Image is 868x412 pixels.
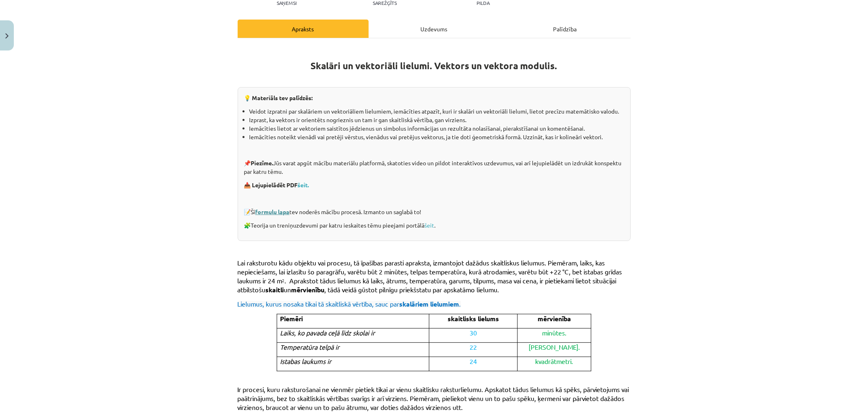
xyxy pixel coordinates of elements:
span: 22 [554,267,561,276]
span: minūtes. [542,329,566,337]
li: Veidot izpratni par skalāriem un vektoriāliem lielumiem, iemācīties atpazīt, kuri ir skalāri un v... [249,107,624,116]
span: 22 [470,343,477,351]
span: mērvienību [291,285,325,294]
strong: 💡 Materiāls tev palīdzēs: [244,94,313,101]
div: Palīdzība [500,20,631,38]
span: Laiks, ko pavada ceļā līdz skolai ir [280,329,375,337]
span: Lielumus, kurus nosaka tikai tā skaitliskā vērtība, sauc par . [238,300,461,308]
a: šeit. [298,181,309,188]
strong: Skalāri un vektoriāli lielumi. Vektors un vektora modulis. [311,60,558,72]
li: Iemācīties noteikt vienādi vai pretēji vērstus, vienādus vai pretējus vektorus, ja tie doti ģeome... [249,133,624,141]
a: šeit [425,221,435,229]
div: Uzdevums [369,20,500,38]
span: Istabas laukums ir [280,357,331,365]
div: Apraksts [238,20,369,38]
p: 🧩 Teorija un treniņuzdevumi par katru ieskaites tēmu pieejami portālā . [244,221,624,230]
p: 📝 Šī tev noderēs mācību procesā. Izmanto un saglabā to! [244,208,624,216]
span: mērvienība [538,314,571,323]
span: Temperatūra telpā ir [280,343,339,351]
span: Lai raksturotu kādu objektu vai procesu, tā īpašības parasti apraksta, izmantojot dažādus skaitli... [238,259,605,276]
li: Iemācīties lietot ar vektoriem saistītos jēdzienus un simbolus informācijas un rezultāta nolasīša... [249,124,624,133]
span: 30 [470,329,477,337]
img: icon-close-lesson-0947bae3869378f0d4975bcd49f059093ad1ed9edebbc8119c70593378902aed.svg [5,33,9,39]
span: skaitli [266,285,284,294]
span: skaitlisks lielums [448,314,499,323]
a: formulu lapa [256,208,290,215]
strong: Piezīme. [251,159,273,167]
span: °C, bet istabas grīdas laukums ir 24 m . Aprakstot tādus lielumus kā laiks, ātrums, temperatūra, ... [238,267,622,294]
span: kvadrātmetri. [536,357,573,365]
span: 2 [282,277,285,283]
span: [PERSON_NAME]. [529,343,580,351]
span: Piemēri [280,314,303,323]
strong: 📥 Lejupielādēt PDF [244,181,310,188]
span: skalāriem lielumiem [400,300,459,308]
span: Ir procesi, kuru raksturošanai ne vienmēr pietiek tikai ar vienu skaitlisku raksturlielumu. Apska... [238,385,629,411]
li: Izprast, ka vektors ir orientēts nogrieznis un tam ir gan skaitliskā vērtība, gan virziens. [249,116,624,124]
p: 📌 Jūs varat apgūt mācību materiālu platformā, skatoties video un pildot interaktīvos uzdevumus, v... [244,159,624,176]
span: 24 [470,357,477,365]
